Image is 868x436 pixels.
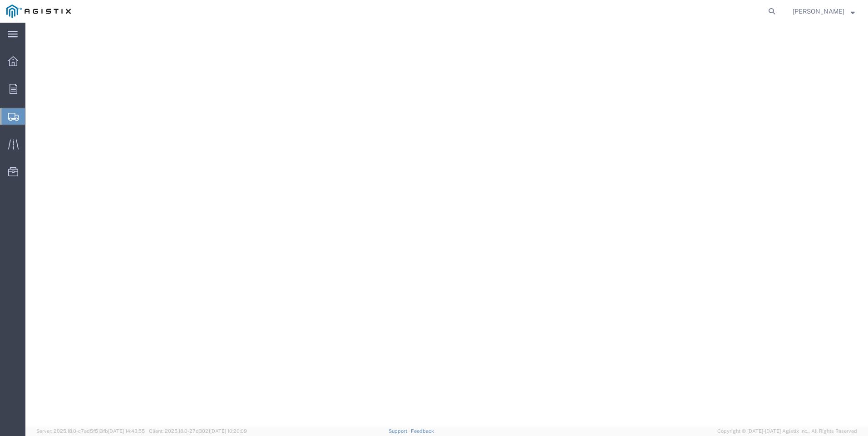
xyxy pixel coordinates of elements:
iframe: FS Legacy Container [25,23,868,426]
button: [PERSON_NAME] [792,6,855,17]
span: Server: 2025.18.0-c7ad5f513fb [36,428,145,434]
img: logo [6,5,71,18]
a: Feedback [411,428,434,434]
span: Sharay Galdeira [793,6,844,16]
span: Copyright © [DATE]-[DATE] Agistix Inc., All Rights Reserved [717,427,857,435]
span: Client: 2025.18.0-27d3021 [149,428,247,434]
span: [DATE] 14:43:55 [108,428,145,434]
a: Support [389,428,411,434]
span: [DATE] 10:20:09 [210,428,247,434]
